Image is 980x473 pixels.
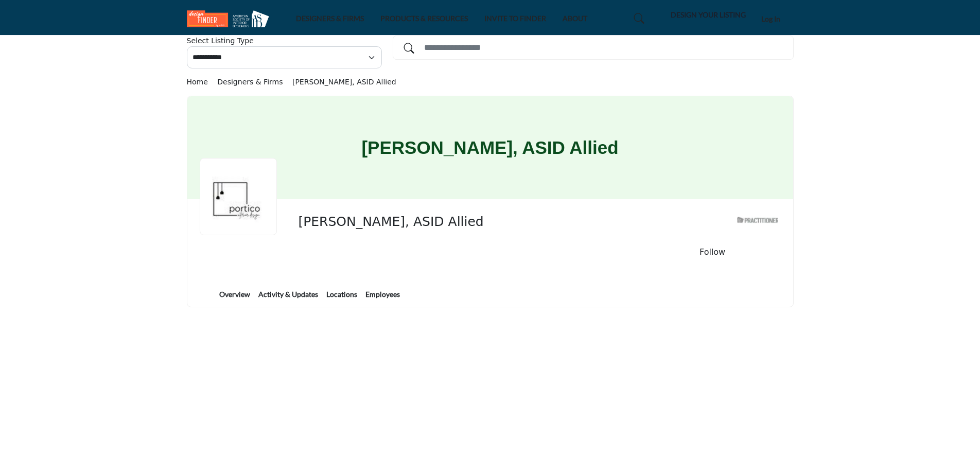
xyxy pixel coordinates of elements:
span: Log In [761,14,780,23]
div: DESIGN YOUR LISTING [656,9,746,21]
a: Search [625,10,651,27]
a: Overview [219,289,251,307]
button: Log In [748,10,794,29]
a: INVITE TO FINDER [484,14,546,23]
a: [PERSON_NAME], ASID Allied [292,78,396,86]
a: DESIGNERS & FIRMS [296,14,364,23]
a: Designers & Firms [217,78,292,86]
a: Activity & Updates [258,289,319,307]
button: Follow [662,241,763,264]
h1: [PERSON_NAME], ASID Allied [361,96,618,199]
a: Locations [326,289,358,307]
a: Home [187,78,218,86]
a: ABOUT [563,14,587,23]
h5: DESIGN YOUR LISTING [671,10,746,20]
span: Kate Davenport, ASID Allied [298,214,530,231]
a: PRODUCTS & RESOURCES [380,14,468,23]
img: ASID Qualified Practitioners [737,214,778,226]
img: site Logo [187,10,274,27]
button: Like [644,248,657,256]
a: Employees [365,289,400,307]
label: Select Listing Type [187,36,254,46]
button: More details [768,248,781,256]
input: Search Solutions [393,36,794,60]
